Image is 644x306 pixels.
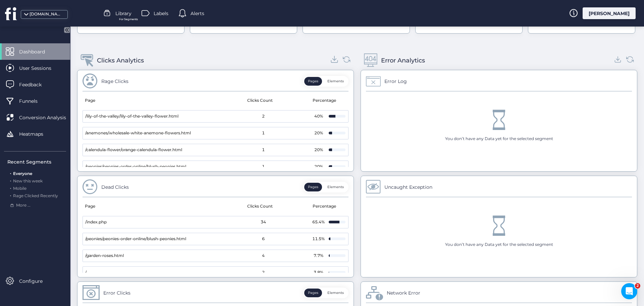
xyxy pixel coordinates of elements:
[304,289,322,297] button: Pages
[262,164,265,170] span: 1
[16,202,31,209] span: More ...
[83,197,213,216] mat-header-cell: Page
[7,158,66,166] div: Recent Segments
[101,78,128,85] div: Rage Clicks
[101,183,129,191] div: Dead Clicks
[13,193,58,198] span: Rage Clicked Recently
[19,64,61,72] span: User Sessions
[85,147,182,153] span: /calendula-flower/orange-calendula-flower.html
[85,236,186,242] span: /peonies/peonies-order-online/blush-peonies.html
[262,113,265,120] span: 2
[262,253,265,259] span: 4
[262,147,265,153] span: 1
[13,178,43,183] span: New this week
[19,81,52,88] span: Feedback
[19,97,48,105] span: Funnels
[10,184,11,191] span: .
[85,219,107,225] span: /index.php
[304,183,322,191] button: Pages
[85,253,124,259] span: /garden-roses.html
[19,130,53,138] span: Heatmaps
[85,269,87,276] span: /
[103,289,130,297] div: Error Clicks
[324,183,347,191] button: Elements
[583,7,636,19] div: [PERSON_NAME]
[10,192,11,198] span: .
[261,219,266,225] span: 34
[307,197,344,216] mat-header-cell: Percentage
[307,91,344,110] mat-header-cell: Percentage
[621,283,637,299] iframe: Intercom live chat
[262,130,265,136] span: 1
[312,164,325,170] div: 20%
[13,171,32,176] span: Everyone
[10,177,11,183] span: .
[381,56,425,65] div: Error Analytics
[115,10,131,17] span: Library
[19,48,55,55] span: Dashboard
[312,219,325,225] div: 65.4%
[154,10,168,17] span: Labels
[324,77,347,86] button: Elements
[445,136,553,142] div: You don’t have any Data yet for the selected segment
[10,170,11,176] span: .
[30,11,63,17] div: [DOMAIN_NAME]
[97,56,144,65] div: Clicks Analytics
[312,269,325,276] div: 3.8%
[13,186,26,191] span: Mobile
[312,147,325,153] div: 20%
[85,130,191,136] span: /anemones/wholesale-white-anemone-flowers.html
[384,78,407,85] div: Error Log
[19,114,76,121] span: Conversion Analysis
[213,197,307,216] mat-header-cell: Clicks Count
[312,130,325,136] div: 20%
[304,77,322,86] button: Pages
[384,183,432,191] div: Uncaught Exception
[312,253,325,259] div: 7.7%
[119,17,138,21] span: For Segments
[85,113,178,120] span: /lily-of-the-valley/lily-of-the-valley-flower.html
[262,236,265,242] span: 6
[83,91,213,110] mat-header-cell: Page
[635,283,640,289] span: 2
[324,289,347,297] button: Elements
[262,269,265,276] span: 2
[213,91,307,110] mat-header-cell: Clicks Count
[312,236,325,242] div: 11.5%
[387,289,420,297] div: Network Error
[85,164,186,170] span: /peonies/peonies-order-online/blush-peonies.html
[445,242,553,248] div: You don’t have any Data yet for the selected segment
[191,10,204,17] span: Alerts
[19,277,53,285] span: Configure
[312,113,325,120] div: 40%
